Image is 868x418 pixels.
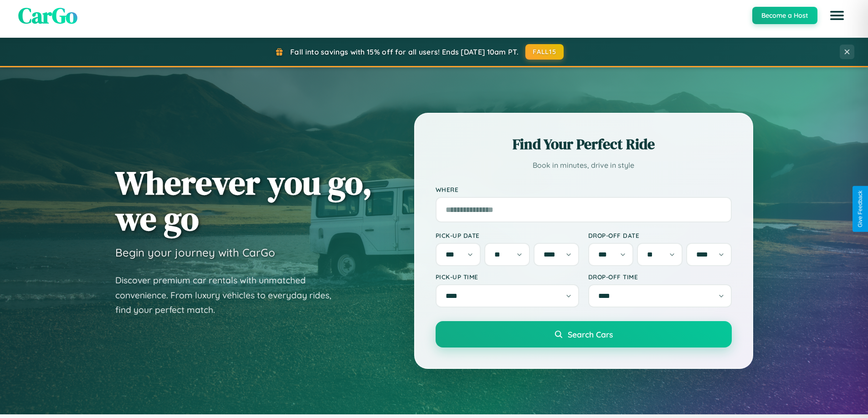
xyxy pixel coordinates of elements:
label: Pick-up Date [436,232,579,239]
button: FALL15 [525,44,564,60]
div: Give Feedback [857,191,863,227]
label: Pick-up Time [436,273,579,281]
h1: Wherever you go, we go [115,165,372,237]
h2: Find Your Perfect Ride [436,134,732,154]
button: Open menu [824,3,850,28]
label: Where [436,186,732,193]
span: Fall into savings with 15% off for all users! Ends [DATE] 10am PT. [290,47,519,56]
label: Drop-off Time [588,273,732,281]
h3: Begin your journey with CarGo [115,246,275,259]
button: Become a Host [752,7,817,24]
p: Discover premium car rentals with unmatched convenience. From luxury vehicles to everyday rides, ... [115,273,343,317]
button: Search Cars [436,321,732,347]
p: Book in minutes, drive in style [436,159,732,172]
span: Search Cars [568,329,613,339]
span: CarGo [18,0,77,30]
label: Drop-off Date [588,232,732,239]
